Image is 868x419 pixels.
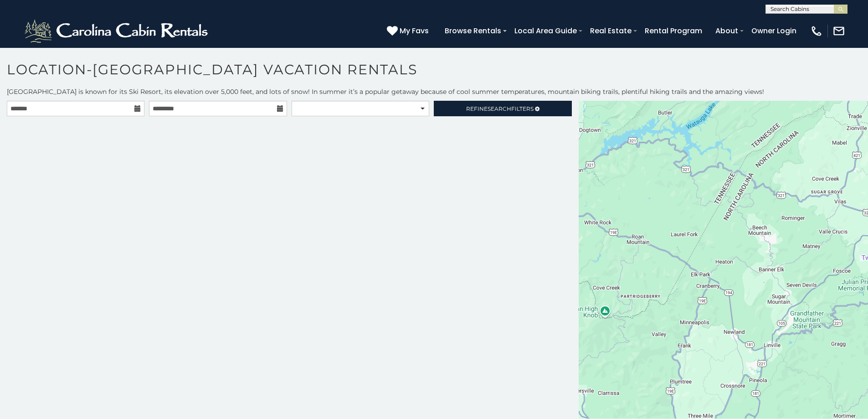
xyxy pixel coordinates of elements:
img: White-1-2.png [23,17,212,45]
img: phone-regular-white.png [810,25,823,37]
span: Search [488,105,511,112]
a: About [711,23,743,39]
a: Browse Rentals [440,23,506,39]
a: Rental Program [640,23,707,39]
span: My Favs [400,25,429,36]
a: RefineSearchFilters [434,101,571,116]
a: Local Area Guide [510,23,581,39]
a: My Favs [387,25,431,37]
span: Refine Filters [466,105,534,112]
img: mail-regular-white.png [832,25,845,37]
a: Owner Login [747,23,801,39]
a: Real Estate [586,23,636,39]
